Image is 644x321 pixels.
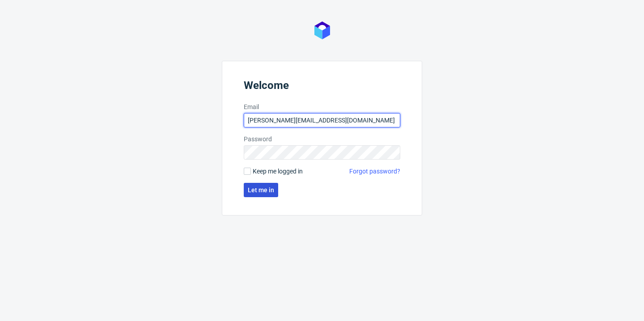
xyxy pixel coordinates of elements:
[253,167,303,176] span: Keep me logged in
[244,102,400,111] label: Email
[244,79,400,95] header: Welcome
[244,135,400,144] label: Password
[349,167,400,176] a: Forgot password?
[244,113,400,127] input: you@youremail.com
[244,183,278,197] button: Let me in
[248,187,274,193] span: Let me in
